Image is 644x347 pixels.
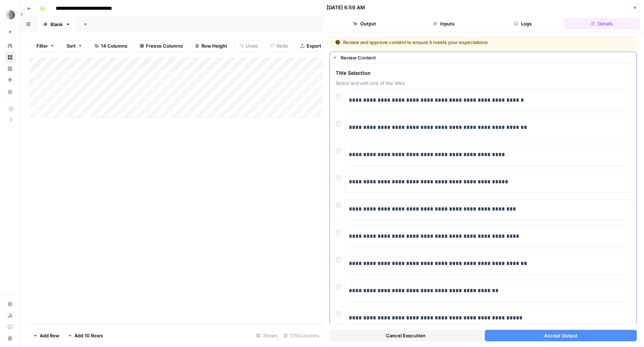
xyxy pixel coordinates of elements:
button: Sort [62,40,87,52]
a: Opportunities [4,74,16,86]
button: Output [327,18,403,29]
span: Accept Output [544,332,577,339]
a: Insights [4,63,16,74]
a: Browse [4,52,16,63]
a: Usage [4,310,16,321]
span: Freeze Columns [146,42,183,49]
span: Redo [277,42,288,49]
span: 14 Columns [101,42,127,49]
span: Add 10 Rows [74,332,103,339]
span: Undo [246,42,258,49]
div: 7/14 Columns [280,330,322,341]
button: Add 10 Rows [64,330,107,341]
div: Blank [50,21,63,28]
button: Row Height [190,40,232,52]
span: Filter [36,42,48,49]
div: Review and approve content to ensure it meets your expectations [335,39,560,46]
button: Accept Output [485,330,637,341]
a: Home [4,40,16,52]
a: Learning Hub [4,321,16,333]
span: Add Row [40,332,59,339]
div: 3 Rows [253,330,280,341]
span: Title Selection [336,69,631,77]
div: [DATE] 6:59 AM [327,4,365,11]
button: Add Row [29,330,64,341]
span: Row Height [201,42,227,49]
button: Inputs [406,18,482,29]
button: 14 Columns [90,40,132,52]
button: Cancel Execution [330,330,482,341]
button: Workspace: Parallel [4,6,16,24]
button: Export CSV [296,40,337,52]
span: Select and edit one of the titles [336,79,631,87]
button: Logs [485,18,561,29]
span: Export CSV [307,42,332,49]
button: Review Content [330,52,636,63]
button: Redo [265,40,293,52]
button: Help + Support [4,333,16,344]
img: Parallel Logo [4,8,17,21]
button: Undo [235,40,263,52]
a: Settings [4,298,16,310]
button: Details [563,18,640,29]
a: Your Data [4,86,16,97]
div: Review Content [341,54,632,61]
button: Filter [32,40,59,52]
a: Blank [36,17,77,32]
span: Sort [67,42,76,49]
span: Cancel Execution [386,332,425,339]
button: Freeze Columns [135,40,187,52]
